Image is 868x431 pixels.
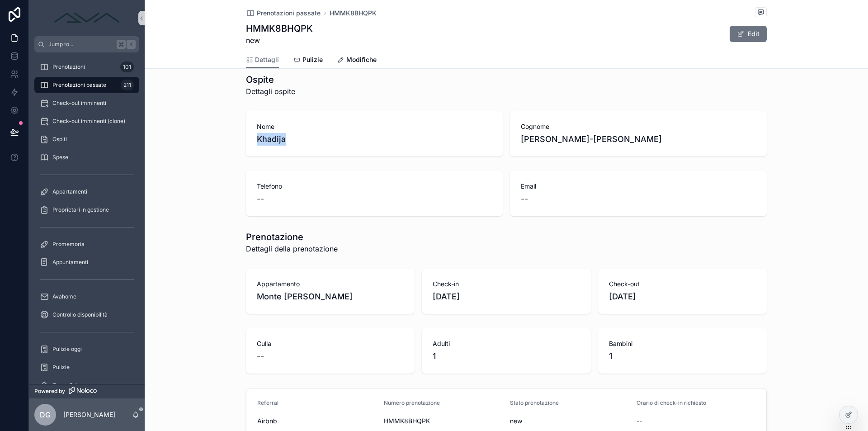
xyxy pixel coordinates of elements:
span: -- [257,350,264,363]
a: Avahome [34,289,139,305]
span: Controllo disponibilità [52,311,108,318]
span: Pulizie [302,55,323,64]
span: Ore pulizie [52,382,80,389]
span: -- [521,193,528,205]
h1: HMMK8BHQPK [246,22,313,35]
span: Dettagli della prenotazione [246,243,338,254]
a: Prenotazioni passate [246,9,321,18]
a: Proprietari in gestione [34,202,139,218]
a: HMMK8BHQPK [330,9,377,18]
p: [PERSON_NAME] [63,410,115,419]
span: Monte [PERSON_NAME] [257,290,404,303]
button: Edit [730,26,767,42]
span: Appuntamenti [52,259,88,266]
span: [DATE] [433,290,580,303]
a: Prenotazioni101 [34,59,139,75]
span: DG [40,409,51,420]
span: Prenotazioni [52,63,85,71]
span: Check-in [433,279,580,289]
span: Prenotazioni passate [257,9,321,18]
span: Orario di check-in richiesto [637,399,706,406]
span: [PERSON_NAME]-[PERSON_NAME] [521,133,756,146]
span: Numero prenotazione [384,399,440,406]
a: Promemoria [34,236,139,252]
span: Powered by [34,388,65,395]
span: Email [521,182,756,191]
span: Avahome [52,293,76,300]
span: Airbnb [257,417,377,426]
a: Powered by [29,384,145,398]
span: 1 [433,350,580,363]
div: 211 [121,80,134,90]
span: Telefono [257,182,492,191]
a: Modifiche [337,52,377,70]
span: Promemoria [52,241,85,248]
a: Check-out imminenti (clone) [34,113,139,129]
span: Proprietari in gestione [52,206,109,213]
a: Controllo disponibilità [34,307,139,323]
span: Check-out imminenti (clone) [52,118,125,125]
button: Jump to...K [34,36,139,52]
a: Check-out imminenti [34,95,139,111]
span: Stato prenotazione [510,399,559,406]
span: Pulizie oggi [52,346,82,353]
span: [DATE] [609,290,756,303]
span: Bambini [609,339,756,348]
span: Referral [257,399,278,406]
span: Adulti [433,339,580,348]
span: Prenotazioni passate [52,81,106,89]
span: Culla [257,339,404,348]
a: Spese [34,149,139,166]
a: Ospiti [34,131,139,147]
a: Appuntamenti [34,254,139,270]
span: Check-out imminenti [52,99,106,107]
span: K [127,41,135,48]
div: scrollable content [29,52,145,384]
a: Ore pulizie [34,377,139,393]
img: App logo [51,11,123,25]
span: -- [637,417,642,426]
h1: Prenotazione [246,231,338,243]
span: Dettagli [255,55,279,64]
a: Pulizie [34,359,139,375]
span: Appartamento [257,279,404,289]
span: Khadija [257,133,492,146]
div: 101 [120,62,134,72]
a: Pulizie oggi [34,341,139,357]
span: Check-out [609,279,756,289]
span: Ospiti [52,136,67,143]
a: Prenotazioni passate211 [34,77,139,93]
a: Dettagli [246,52,279,69]
span: new [510,417,629,426]
span: Appartamenti [52,188,87,195]
span: Cognome [521,122,756,131]
span: Spese [52,154,68,161]
a: Pulizie [293,52,323,70]
a: Appartamenti [34,184,139,200]
span: Modifiche [346,55,377,64]
span: new [246,35,313,46]
span: 1 [609,350,756,363]
span: Dettagli ospite [246,86,295,97]
span: -- [257,193,264,205]
span: Jump to... [48,41,113,48]
h1: Ospite [246,73,295,86]
span: Pulizie [52,364,70,371]
span: Nome [257,122,492,131]
span: HMMK8BHQPK [384,417,503,426]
